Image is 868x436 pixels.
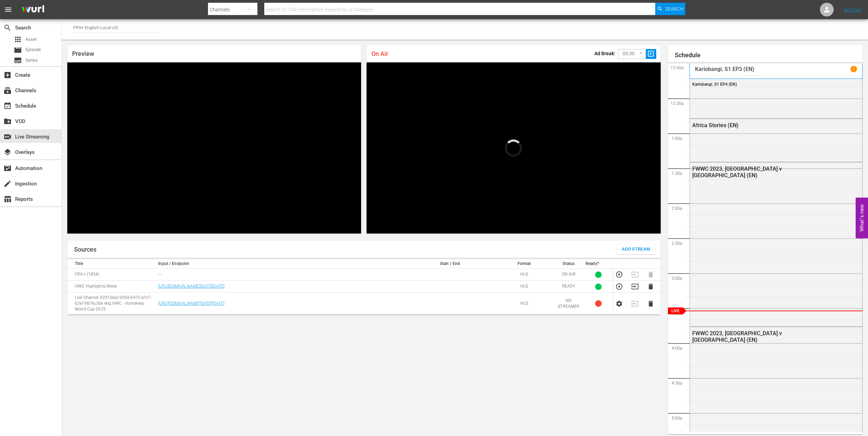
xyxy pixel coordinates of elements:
span: Overlays [3,148,12,156]
div: Video Player [367,62,660,233]
td: Live Channel 42015ea2-659d-4972-a7c7-62e79876c30e eng HWC - Homeless World Cup 2025 [67,293,156,315]
button: Configure [615,300,623,307]
td: READY [554,281,583,293]
div: Africa Stories (EN) [692,122,826,129]
button: Delete [647,300,655,307]
td: ON AIR [554,269,583,281]
th: Format [495,259,554,269]
button: Preview Stream [615,283,623,290]
span: Search [3,24,12,32]
button: Delete [647,283,655,290]
span: Asset [14,35,22,44]
td: HWC Highlights Show [67,281,156,293]
td: NO STREAMER [554,293,583,315]
div: FWWC 2023, [GEOGRAPHIC_DATA] v [GEOGRAPHIC_DATA] (EN) [692,166,826,179]
button: Add Stream [617,244,656,254]
a: [URL][DOMAIN_NAME][DATE][DATE] [158,284,224,289]
button: Open Feedback Widget [856,198,868,239]
span: Ingestion [3,180,12,188]
p: Kariobangi, S1 EP3 (EN) [695,66,754,72]
p: Ad Break: [594,51,615,56]
span: Add Stream [622,245,650,253]
div: 00:30 [618,47,646,60]
td: HLS [495,269,554,281]
span: Asset [25,36,37,43]
span: menu [4,5,12,14]
th: Input / Endpoint [156,259,405,269]
td: HLS [495,281,554,293]
span: VOD [3,117,12,125]
a: Sign Out [844,7,861,12]
p: 1 [853,66,855,71]
button: Search [655,3,685,15]
th: Start / End [406,259,495,269]
span: Preview [72,50,94,57]
span: Create [3,71,12,79]
a: [URL][DOMAIN_NAME][DATE][DATE] [158,301,224,306]
span: Schedule [3,102,12,110]
span: Reports [3,195,12,203]
span: Search [665,3,683,15]
span: Automation [3,164,12,172]
span: Episode [14,46,22,54]
span: slideshow_sharp [647,50,655,58]
th: Title [67,259,156,269]
div: FWWC 2023, [GEOGRAPHIC_DATA] v [GEOGRAPHIC_DATA] (EN) [692,330,826,343]
td: FIFA+ (1854) [67,269,156,281]
span: On Air [371,50,388,57]
span: Episode [25,46,41,53]
button: Preview Stream [615,271,623,278]
td: HLS [495,293,554,315]
h1: Schedule [675,52,863,59]
span: Kariobangi, S1 EP4 (EN) [692,82,737,87]
th: Status [554,259,583,269]
img: ans4CAIJ8jUAAAAAAAAAAAAAAAAAAAAAAAAgQb4GAAAAAAAAAAAAAAAAAAAAAAAAJMjXAAAAAAAAAAAAAAAAAAAAAAAAgAT5G... [16,2,49,18]
button: Transition [631,283,639,290]
span: Series [25,57,38,64]
th: Ready? [583,259,613,269]
span: Series [14,56,22,64]
h1: Sources [74,246,96,253]
span: Live Streaming [3,133,12,141]
div: Video Player [67,62,361,233]
span: Channels [3,86,12,95]
td: --- [156,269,405,281]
